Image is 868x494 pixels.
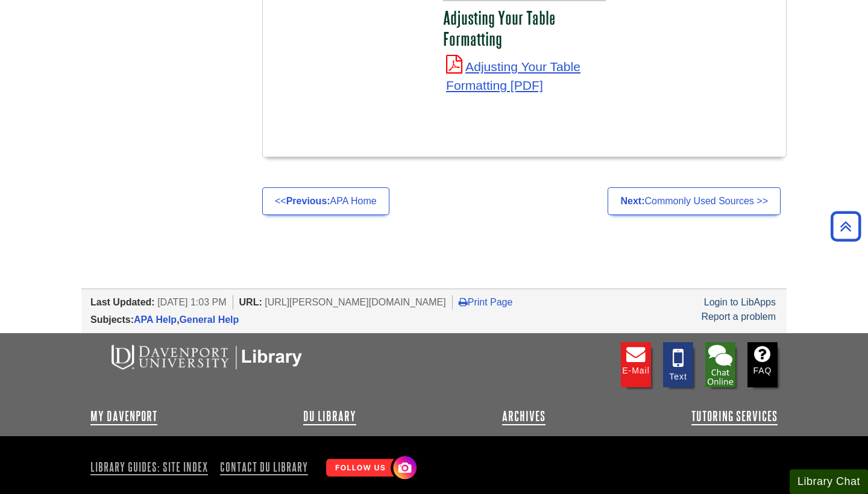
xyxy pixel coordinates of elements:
a: Tutoring Services [691,409,778,424]
a: Report a problem [701,311,776,322]
a: Next:Commonly Used Sources >> [608,187,781,215]
img: Follow Us! Instagram [320,451,420,486]
a: Back to Top [826,218,865,234]
span: [URL][PERSON_NAME][DOMAIN_NAME] [265,297,446,307]
a: Print Page [459,297,513,307]
strong: Next: [620,196,644,206]
a: Library Guides: Site Index [90,457,213,477]
strong: Previous: [286,196,330,206]
span: Subjects: [90,314,134,325]
a: <<Previous:APA Home [262,187,389,215]
span: , [134,314,239,325]
span: URL: [239,297,262,307]
a: General Help [180,314,239,325]
img: DU Libraries [90,342,319,371]
a: APA Help [134,314,177,325]
span: [DATE] 1:03 PM [157,297,226,307]
a: FAQ [747,342,778,387]
span: Last Updated: [90,297,155,307]
a: Text [663,342,693,387]
button: Library Chat [790,469,868,494]
a: My Davenport [90,409,157,424]
li: Chat with Library [705,342,735,387]
h3: Adjusting Your Table Formatting [443,7,606,49]
i: Print Page [459,297,468,307]
a: Contact DU Library [215,457,313,477]
a: E-mail [621,342,651,387]
a: Archives [502,409,546,424]
a: Adjusting Your Table Formatting [446,60,580,93]
a: DU Library [303,409,356,424]
a: Login to LibApps [704,297,776,307]
img: Library Chat [705,342,735,387]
